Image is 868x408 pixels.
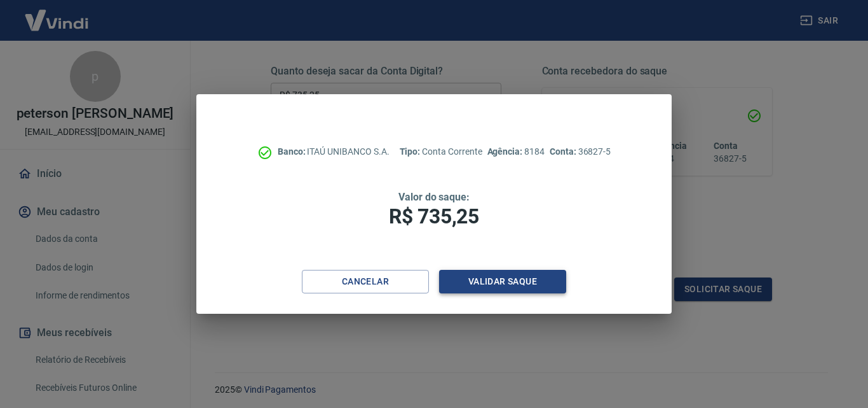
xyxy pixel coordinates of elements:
span: Conta: [550,146,578,157]
span: Tipo: [400,146,423,157]
span: Valor do saque: [398,191,470,203]
span: Banco: [278,146,308,157]
p: 36827-5 [550,145,611,158]
p: 8184 [487,145,545,158]
span: Agência: [487,146,525,157]
p: Conta Corrente [400,145,482,158]
button: Validar saque [439,270,566,293]
button: Cancelar [302,270,429,293]
p: ITAÚ UNIBANCO S.A. [278,145,390,158]
span: R$ 735,25 [389,204,479,229]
